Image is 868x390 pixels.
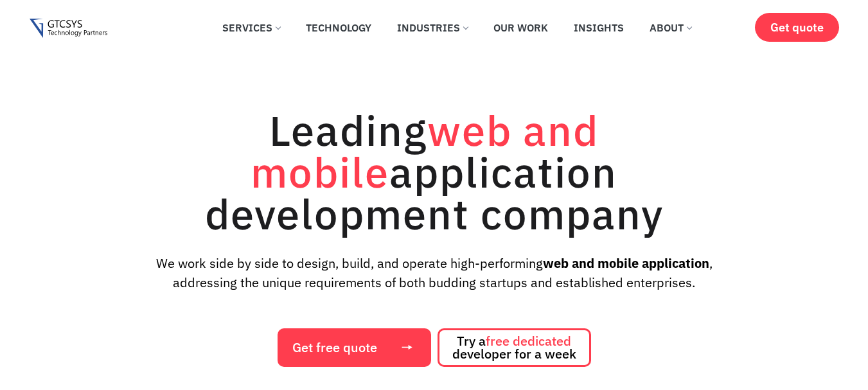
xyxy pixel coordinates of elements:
[30,19,107,39] img: Gtcsys logo
[127,254,742,292] p: We work side by side to design, build, and operate high-performing , addressing the unique requir...
[484,13,558,42] a: Our Work
[755,13,839,42] a: Get quote
[452,335,576,360] span: Try a developer for a week
[278,328,431,367] a: Get free quote
[564,13,633,42] a: Insights
[543,254,709,272] strong: web and mobile application
[292,341,377,354] span: Get free quote
[640,13,701,42] a: About
[145,109,723,235] h1: Leading application development company
[486,332,571,350] span: free dedicated
[213,13,290,42] a: Services
[438,328,591,367] a: Try afree dedicated developer for a week
[770,21,824,34] span: Get quote
[387,13,477,42] a: Industries
[251,103,599,199] span: web and mobile
[296,13,381,42] a: Technology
